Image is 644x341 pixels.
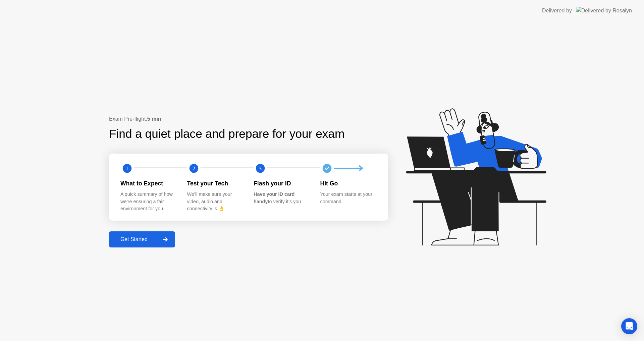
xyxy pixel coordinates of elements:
div: Your exam starts at your command [320,191,376,205]
div: to verify it’s you [254,191,310,205]
div: Exam Pre-flight: [109,115,388,123]
b: 5 min [147,116,161,122]
div: We’ll make sure your video, audio and connectivity is 👌 [187,191,243,213]
div: What to Expect [120,179,176,188]
div: A quick summary of how we’re ensuring a fair environment for you [120,191,176,213]
div: Delivered by [542,7,572,15]
div: Find a quiet place and prepare for your exam [109,125,345,143]
text: 2 [192,165,195,171]
div: Get Started [111,236,157,242]
div: Flash your ID [254,179,310,188]
div: Test your Tech [187,179,243,188]
div: Hit Go [320,179,376,188]
b: Have your ID card handy [254,191,294,204]
text: 1 [126,165,128,171]
button: Get Started [109,231,175,247]
div: Open Intercom Messenger [621,318,637,334]
text: 3 [259,165,262,171]
img: Delivered by Rosalyn [576,7,632,14]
